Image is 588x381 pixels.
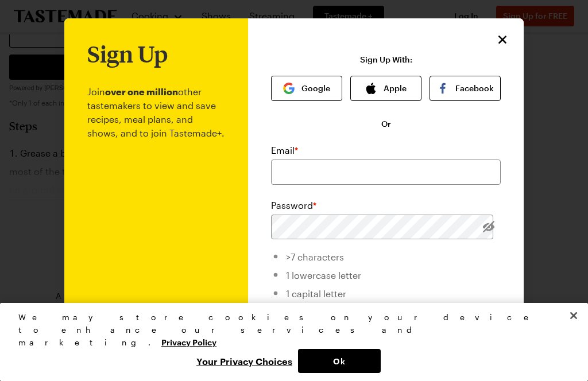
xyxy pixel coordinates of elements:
[271,76,342,101] button: Google
[87,41,168,67] h1: Sign Up
[191,349,298,373] button: Your Privacy Choices
[286,251,344,262] span: >7 characters
[105,86,178,97] b: over one million
[360,55,412,64] p: Sign Up With:
[271,199,316,212] label: Password
[161,336,216,347] a: More information about your privacy, opens in a new tab
[350,76,421,101] button: Apple
[430,76,501,101] button: Facebook
[286,270,361,281] span: 1 lowercase letter
[381,118,391,130] span: Or
[18,311,560,349] div: We may store cookies on your device to enhance our services and marketing.
[495,32,510,47] button: Close
[298,349,381,373] button: Ok
[561,303,586,328] button: Close
[271,143,298,157] label: Email
[286,288,346,299] span: 1 capital letter
[18,311,560,373] div: Privacy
